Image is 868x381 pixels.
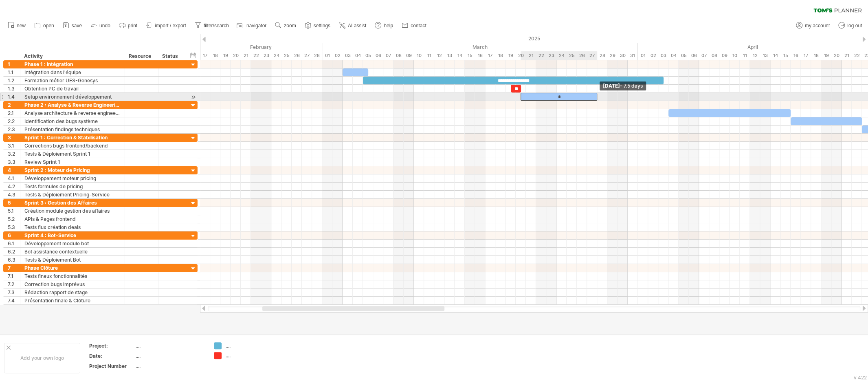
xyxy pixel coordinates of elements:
div: Monday, 31 March 2025 [628,51,638,60]
div: Thursday, 6 March 2025 [373,51,383,60]
a: help [373,20,396,31]
div: Activity [24,52,120,60]
div: Thursday, 20 March 2025 [516,51,526,60]
div: Monday, 24 March 2025 [556,51,567,60]
div: Wednesday, 26 February 2025 [292,51,302,60]
div: Sprint 1 : Correction & Stabilisation [24,134,121,141]
div: 7.1 [8,272,20,280]
div: Tuesday, 25 March 2025 [567,51,577,60]
div: Tests & Déploiement Pricing-Service [24,191,121,198]
div: Phase 2 : Analyse & Reverse Engineering [24,101,121,109]
div: 3 [8,134,20,141]
div: Thursday, 3 April 2025 [658,51,668,60]
div: Monday, 7 April 2025 [699,51,709,60]
div: Bot assistance contextuelle [24,248,121,255]
a: settings [303,20,333,31]
div: 6.3 [8,256,20,264]
div: 5.3 [8,223,20,231]
div: Thursday, 27 March 2025 [587,51,597,60]
div: Développement moteur pricing [24,174,121,182]
a: my account [794,20,832,31]
span: open [43,23,54,29]
div: Thursday, 10 April 2025 [730,51,740,60]
div: scroll to activity [189,93,197,101]
div: 1.4 [8,93,20,101]
span: save [72,23,82,29]
div: Tests & Déploiement Sprint 1 [24,150,121,158]
div: ​ [668,109,791,117]
div: .... [136,352,204,359]
div: 3.3 [8,158,20,166]
div: Sprint 2 : Moteur de Pricing [24,166,121,174]
a: save [61,20,84,31]
div: Date: [89,352,134,359]
div: .... [226,352,270,359]
div: Add your own logo [4,343,80,373]
span: undo [99,23,110,29]
div: Thursday, 17 April 2025 [801,51,811,60]
div: Saturday, 15 March 2025 [465,51,475,60]
div: Friday, 18 April 2025 [811,51,821,60]
div: [DATE] [600,81,646,90]
a: import / export [144,20,189,31]
div: Friday, 21 March 2025 [526,51,536,60]
div: Saturday, 8 March 2025 [393,51,404,60]
div: .... [136,342,204,349]
div: March 2025 [322,43,638,51]
div: 1.2 [8,77,20,84]
div: Phase Clôture [24,264,121,272]
div: Présentation findings techniques [24,126,121,133]
span: help [384,23,393,29]
div: Monday, 21 April 2025 [842,51,852,60]
a: new [6,20,28,31]
div: Tuesday, 8 April 2025 [709,51,719,60]
div: Saturday, 5 April 2025 [679,51,689,60]
div: Saturday, 1 March 2025 [322,51,332,60]
div: 3.1 [8,142,20,150]
div: Saturday, 22 March 2025 [536,51,546,60]
div: Formation métier UES-Genesys [24,77,121,84]
div: Sunday, 30 March 2025 [617,51,628,60]
div: Saturday, 19 April 2025 [821,51,831,60]
div: 4.1 [8,174,20,182]
div: Sunday, 16 March 2025 [475,51,485,60]
span: navigator [246,23,266,29]
div: Tuesday, 11 March 2025 [424,51,434,60]
div: Rédaction rapport de stage [24,289,121,296]
div: Friday, 21 February 2025 [241,51,251,60]
div: Thursday, 27 February 2025 [302,51,312,60]
div: Tuesday, 22 April 2025 [852,51,862,60]
div: Status [162,52,180,60]
div: 2.1 [8,109,20,117]
a: contact [400,20,429,31]
div: 2.3 [8,126,20,133]
span: settings [314,23,330,29]
span: zoom [284,23,296,29]
div: ​ [791,117,862,125]
div: Wednesday, 5 March 2025 [363,51,373,60]
div: Monday, 24 February 2025 [271,51,281,60]
div: .... [226,342,270,349]
div: Friday, 28 February 2025 [312,51,322,60]
span: AI assist [348,23,366,29]
span: - 7.5 days [620,83,643,89]
a: zoom [273,20,298,31]
a: open [32,20,57,31]
div: 7.3 [8,289,20,296]
div: Analyse architecture & reverse engineering [24,109,121,117]
a: undo [88,20,113,31]
a: print [117,20,140,31]
div: Monday, 3 March 2025 [343,51,353,60]
div: APIs & Pages frontend [24,215,121,223]
div: Tuesday, 25 February 2025 [281,51,292,60]
div: Sprint 4 : Bot-Service [24,231,121,239]
div: 7.2 [8,280,20,288]
span: log out [847,23,862,29]
div: Monday, 10 March 2025 [414,51,424,60]
div: 3.2 [8,150,20,158]
div: 4 [8,166,20,174]
div: 6.1 [8,240,20,247]
div: Setup environnement développement [24,93,121,101]
div: 4.3 [8,191,20,198]
div: Monday, 17 March 2025 [485,51,495,60]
